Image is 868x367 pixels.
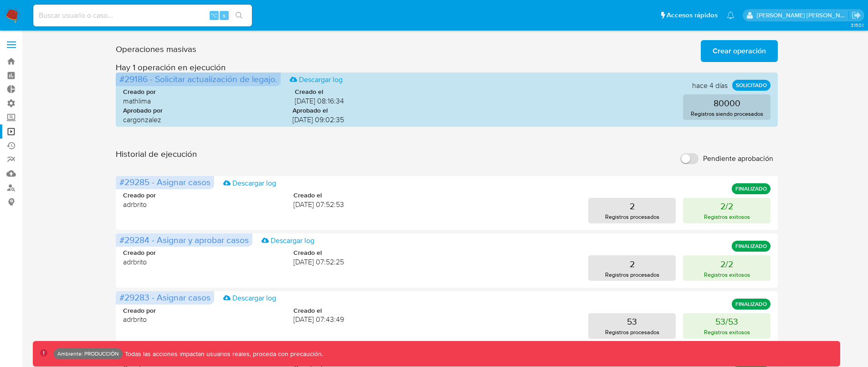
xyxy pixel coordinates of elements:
[223,11,226,20] span: s
[727,11,734,19] a: Notificaciones
[57,352,119,356] p: Ambiente: PRODUCCIÓN
[852,10,861,20] a: Salir
[667,10,718,20] span: Accesos rápidos
[33,10,252,21] input: Buscar usuario o caso...
[757,11,849,20] p: omar.guzman@mercadolibre.com.co
[211,11,217,20] span: ⌥
[230,9,248,22] button: search-icon
[123,350,323,358] p: Todas las acciones impactan usuarios reales, proceda con precaución.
